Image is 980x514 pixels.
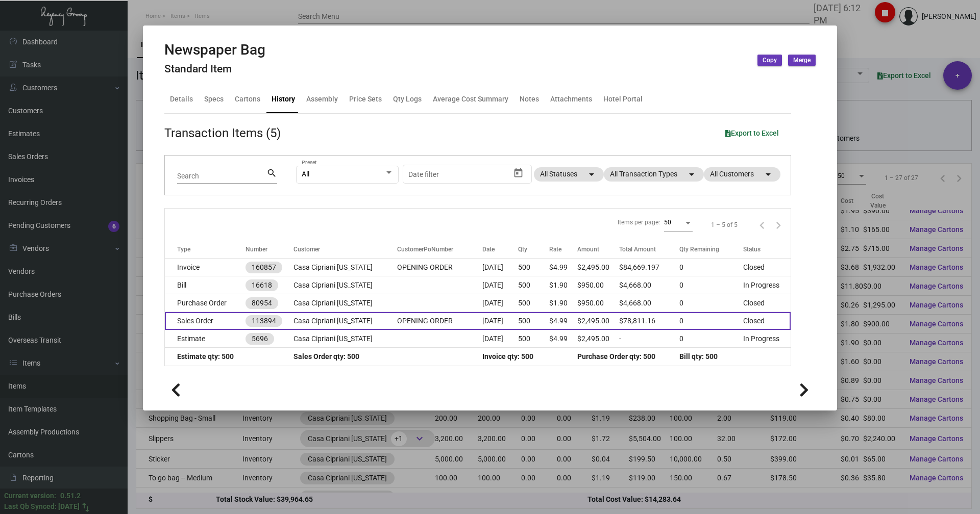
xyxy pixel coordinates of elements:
div: Number [246,245,267,254]
button: Merge [788,55,816,66]
div: History [272,94,295,105]
td: Estimate [165,330,246,348]
td: Invoice [165,259,246,276]
td: $84,669.197 [619,259,679,276]
button: Copy [757,55,782,66]
td: 0 [679,276,743,294]
div: Rate [549,245,561,254]
div: Qty Logs [393,94,422,105]
td: 500 [518,330,549,348]
mat-chip: 5696 [246,333,274,345]
td: 500 [518,312,549,330]
button: Open calendar [510,165,527,181]
mat-chip: 113894 [246,315,282,327]
input: Start date [408,170,440,178]
span: Bill qty: 500 [679,352,718,361]
div: Cartons [235,94,260,105]
td: OPENING ORDER [397,312,482,330]
div: Number [246,245,293,254]
td: $2,495.00 [577,330,619,348]
td: 0 [679,259,743,276]
td: Casa Cipriani [US_STATE] [293,312,397,330]
mat-chip: 160857 [246,262,282,273]
div: CustomerPoNumber [397,245,453,254]
div: Status [743,245,761,254]
div: Items per page: [618,218,660,227]
span: Copy [763,56,777,65]
td: [DATE] [482,259,518,276]
div: Amount [577,245,599,254]
div: Qty Remaining [679,245,719,254]
td: $950.00 [577,294,619,312]
mat-icon: search [266,167,277,179]
td: $950.00 [577,276,619,294]
span: Sales Order qty: 500 [293,352,359,361]
div: Qty Remaining [679,245,743,254]
td: [DATE] [482,312,518,330]
div: Qty [518,245,527,254]
div: Last Qb Synced: [DATE] [4,501,80,512]
td: [DATE] [482,276,518,294]
div: Current version: [4,491,56,501]
td: $1.90 [549,294,577,312]
td: 0 [679,312,743,330]
mat-chip: All Customers [704,167,780,182]
td: Casa Cipriani [US_STATE] [293,259,397,276]
div: Qty [518,245,549,254]
td: Purchase Order [165,294,246,312]
mat-icon: arrow_drop_down [762,168,774,181]
td: Casa Cipriani [US_STATE] [293,294,397,312]
span: 50 [664,219,671,226]
h2: Newspaper Bag [164,41,265,59]
div: Details [170,94,193,105]
button: Previous page [754,217,770,233]
div: Hotel Portal [603,94,643,105]
td: Closed [743,312,791,330]
div: Total Amount [619,245,679,254]
div: Date [482,245,495,254]
div: 1 – 5 of 5 [711,220,738,229]
td: $2,495.00 [577,259,619,276]
div: Specs [204,94,224,105]
div: Rate [549,245,577,254]
button: Next page [770,217,787,233]
div: Customer [293,245,320,254]
div: Assembly [306,94,338,105]
td: 500 [518,294,549,312]
mat-icon: arrow_drop_down [585,168,598,181]
mat-chip: 16618 [246,279,278,291]
td: $4.99 [549,259,577,276]
td: Bill [165,276,246,294]
span: Merge [793,56,811,65]
div: Customer [293,245,397,254]
div: Notes [520,94,539,105]
span: Export to Excel [725,129,779,137]
td: $1.90 [549,276,577,294]
button: Export to Excel [717,124,787,142]
div: CustomerPoNumber [397,245,482,254]
td: 0 [679,294,743,312]
td: $2,495.00 [577,312,619,330]
td: $4.99 [549,312,577,330]
td: $4,668.00 [619,294,679,312]
td: [DATE] [482,294,518,312]
mat-chip: All Transaction Types [604,167,704,182]
div: 0.51.2 [60,491,81,501]
input: End date [449,170,498,178]
span: Purchase Order qty: 500 [577,352,655,361]
mat-chip: All Statuses [534,167,604,182]
span: Invoice qty: 500 [482,352,533,361]
span: All [302,170,309,178]
div: Status [743,245,791,254]
div: Type [177,245,190,254]
h4: Standard Item [164,63,265,75]
div: Total Amount [619,245,656,254]
mat-select: Items per page: [664,218,693,226]
td: Closed [743,259,791,276]
mat-chip: 80954 [246,297,278,309]
td: Closed [743,294,791,312]
td: In Progress [743,330,791,348]
td: $4.99 [549,330,577,348]
td: $78,811.16 [619,312,679,330]
td: OPENING ORDER [397,259,482,276]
